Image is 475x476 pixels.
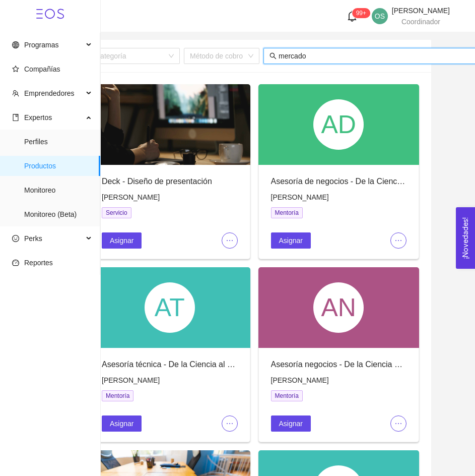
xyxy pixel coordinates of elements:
[110,235,133,246] span: Asignar
[12,114,19,121] span: book
[375,8,385,24] span: OS
[24,89,75,97] span: Emprendedores
[102,232,142,249] button: Asignar
[24,180,92,200] span: Monitoreo
[24,259,53,267] span: Reportes
[390,232,406,249] button: ellipsis
[145,282,195,333] div: AT
[271,207,303,218] span: Mentoría
[24,156,92,176] span: Productos
[222,232,238,249] button: ellipsis
[271,193,329,201] span: [PERSON_NAME]
[110,418,133,429] span: Asignar
[222,420,237,428] span: ellipsis
[102,175,238,188] div: Deck - Diseño de presentación
[313,99,364,150] div: AD
[222,236,237,245] span: ellipsis
[24,204,92,224] span: Monitoreo (Beta)
[24,41,58,49] span: Programas
[392,7,450,15] span: [PERSON_NAME]
[102,415,142,432] button: Asignar
[102,358,238,371] div: Asesoría técnica - De la Ciencia al Mercado
[24,132,92,152] span: Perfiles
[102,390,133,401] span: Mentoría
[401,18,440,26] span: Coordinador
[102,207,131,218] span: Servicio
[271,415,311,432] button: Asignar
[12,41,19,48] span: global
[390,415,406,432] button: ellipsis
[12,90,19,97] span: team
[271,358,407,371] div: Asesoría negocios - De la Ciencia al Mercado
[271,376,329,384] span: [PERSON_NAME]
[391,420,406,428] span: ellipsis
[24,65,60,73] span: Compañías
[24,234,42,243] span: Perks
[313,282,364,333] div: AN
[279,235,303,246] span: Asignar
[456,207,475,269] button: Open Feedback Widget
[279,418,303,429] span: Asignar
[271,175,407,188] div: Asesoría de negocios - De la Ciencia al Mercado
[12,259,19,266] span: dashboard
[12,66,19,73] span: star
[352,8,370,18] sup: 6437
[391,236,406,245] span: ellipsis
[271,390,303,401] span: Mentoría
[269,52,277,59] span: search
[102,193,160,201] span: [PERSON_NAME]
[222,415,238,432] button: ellipsis
[24,113,52,122] span: Expertos
[12,235,19,242] span: smile
[102,376,160,384] span: [PERSON_NAME]
[271,232,311,249] button: Asignar
[347,11,358,22] span: bell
